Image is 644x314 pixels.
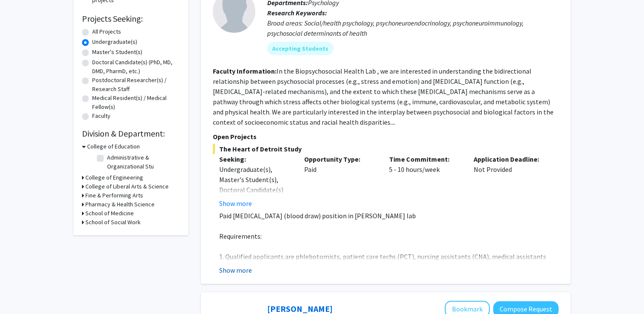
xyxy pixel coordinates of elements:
[85,218,141,227] h3: School of Social Work
[213,67,554,126] fg-read-more: In the Biopsychosocial Health Lab , we are interested in understanding the bidirectional relation...
[87,142,140,151] h3: College of Education
[219,252,546,271] span: 1. Qualified applicants are phlebotomists, patient care techs (PCT), nursing assistants (CNA), me...
[92,37,137,46] label: Undergraduate(s)
[85,173,143,182] h3: College of Engineering
[219,211,416,220] span: Paid [MEDICAL_DATA] (blood draw) position in [PERSON_NAME] lab
[304,154,376,164] p: Opportunity Type:
[219,198,252,208] button: Show more
[107,153,178,171] label: Administrative & Organizational Stu
[298,154,383,208] div: Paid
[6,276,36,308] iframe: Chat
[383,154,468,208] div: 5 - 10 hours/week
[219,164,291,215] div: Undergraduate(s), Master's Student(s), Doctoral Candidate(s) (PhD, MD, DMD, PharmD, etc.)
[219,154,291,164] p: Seeking:
[389,154,461,164] p: Time Commitment:
[213,67,277,75] b: Faculty Information:
[92,76,180,94] label: Postdoctoral Researcher(s) / Research Staff
[267,303,333,314] a: [PERSON_NAME]
[92,27,121,36] label: All Projects
[219,265,252,275] button: Show more
[85,191,143,200] h3: Fine & Performing Arts
[92,111,110,120] label: Faculty
[85,182,169,191] h3: College of Liberal Arts & Science
[92,58,180,76] label: Doctoral Candidate(s) (PhD, MD, DMD, PharmD, etc.)
[85,200,155,209] h3: Pharmacy & Health Science
[92,48,142,57] label: Master's Student(s)
[92,94,180,111] label: Medical Resident(s) / Medical Fellow(s)
[267,9,327,17] b: Research Keywords:
[82,128,180,139] h2: Division & Department:
[213,131,559,142] p: Open Projects
[267,18,559,38] div: Broad areas: Social/health psychology, psychoneuroendocrinology, psychoneuroimmunology, psychosoc...
[213,144,559,154] span: The Heart of Detroit Study
[85,209,134,218] h3: School of Medicine
[267,42,333,55] mat-chip: Accepting Students
[467,154,552,208] div: Not Provided
[474,154,546,164] p: Application Deadline:
[219,232,262,240] span: Requirements:
[82,14,180,24] h2: Projects Seeking:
